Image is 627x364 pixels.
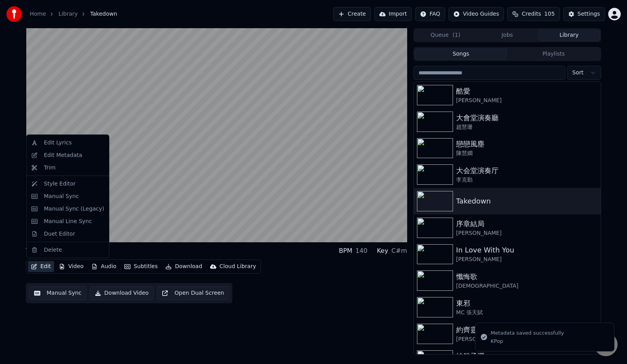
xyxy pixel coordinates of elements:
div: Manual Line Sync [44,217,92,225]
div: KPop [491,338,564,345]
a: Library [58,10,78,18]
button: Video Guides [448,7,504,21]
div: 懺悔歌 [456,271,598,282]
div: [DEMOGRAPHIC_DATA] [456,282,598,290]
div: 約齊靈魂在墳墓開生日派對 [456,324,598,335]
div: Style Editor [44,180,76,187]
img: youka [6,6,22,22]
button: Download [162,261,205,272]
button: FAQ [415,7,445,21]
div: Metadata saved successfully [491,329,564,337]
div: 趙慧珊 [456,123,598,131]
div: [PERSON_NAME] [456,229,598,237]
a: Home [30,10,46,18]
button: Video [56,261,87,272]
div: Settings [578,10,600,18]
button: Queue [415,30,477,41]
button: Edit [28,261,54,272]
div: MC 張天賦 [456,309,598,317]
div: 大会堂演奏厅 [456,165,598,176]
div: 陳慧嫻 [456,150,598,157]
span: Takedown [90,10,117,18]
div: Takedown [456,196,598,207]
div: 140 [355,246,368,256]
div: 純銀子彈 [456,351,598,362]
button: Credits105 [507,7,560,21]
button: Settings [563,7,605,21]
button: Songs [415,49,507,60]
div: In Love With You [456,245,598,256]
div: 序章結局 [456,218,598,229]
span: 105 [544,10,555,18]
button: Jobs [477,30,538,41]
div: 大會堂演奏廳 [456,112,598,123]
div: Trim [44,164,56,171]
div: Delete [44,246,62,254]
button: Audio [88,261,120,272]
button: Open Dual Screen [157,286,229,300]
div: 李克勤 [456,176,598,184]
div: Manual Sync (Legacy) [44,205,104,213]
div: Edit Lyrics [44,139,72,147]
div: 戀戀風塵 [456,139,598,150]
span: Credits [522,10,541,18]
button: Create [333,7,371,21]
nav: breadcrumb [30,10,117,18]
button: Playlists [507,49,600,60]
div: 東邪 [456,298,598,309]
div: 酷愛 [456,86,598,97]
div: Manual Sync [44,192,79,200]
div: Cloud Library [219,263,256,270]
button: Subtitles [121,261,161,272]
div: [PERSON_NAME] [456,256,598,263]
button: Import [374,7,412,21]
div: Takedown [26,245,64,256]
button: Manual Sync [29,286,87,300]
div: Edit Metadata [44,151,82,159]
div: Key [377,246,388,256]
button: Download Video [90,286,154,300]
span: Sort [572,69,584,77]
div: [PERSON_NAME] [456,335,598,343]
div: C#m [391,246,407,256]
div: BPM [339,246,352,256]
div: [PERSON_NAME] [456,97,598,105]
div: Duet Editor [44,230,75,238]
button: Library [538,30,600,41]
span: ( 1 ) [453,31,460,39]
